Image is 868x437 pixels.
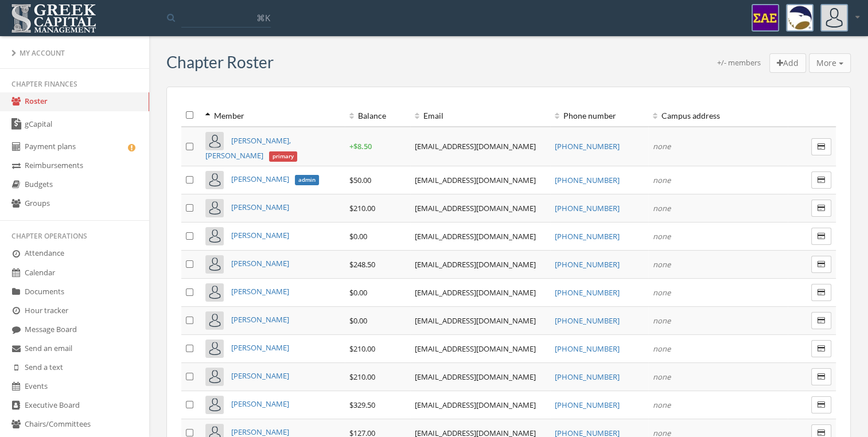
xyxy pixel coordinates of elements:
em: none [653,231,671,241]
th: Phone number [550,104,648,127]
a: [PERSON_NAME] [231,202,289,212]
span: $50.00 [349,175,371,185]
th: Member [201,104,345,127]
a: [EMAIL_ADDRESS][DOMAIN_NAME] [415,175,536,185]
a: [PERSON_NAME] [231,258,289,268]
a: [PHONE_NUMBER] [555,259,620,270]
span: primary [269,151,297,162]
a: [PERSON_NAME]admin [231,174,318,184]
a: [PERSON_NAME] [231,230,289,240]
em: none [653,287,671,298]
span: admin [295,175,319,185]
span: $0.00 [349,315,367,326]
div: My Account [11,48,138,58]
span: $210.00 [349,203,375,213]
span: $210.00 [349,372,375,382]
a: [EMAIL_ADDRESS][DOMAIN_NAME] [415,259,536,270]
th: Balance [345,104,410,127]
a: [EMAIL_ADDRESS][DOMAIN_NAME] [415,315,536,326]
span: $248.50 [349,259,375,270]
span: $329.50 [349,400,375,410]
em: none [653,315,671,326]
em: none [653,344,671,354]
em: none [653,372,671,382]
em: none [653,259,671,270]
div: +/- members [717,57,761,73]
em: none [653,141,671,151]
a: [PERSON_NAME] [231,370,289,381]
a: [EMAIL_ADDRESS][DOMAIN_NAME] [415,231,536,241]
em: none [653,203,671,213]
span: $0.00 [349,287,367,298]
h3: Chapter Roster [166,53,274,71]
a: [PHONE_NUMBER] [555,400,620,410]
span: $210.00 [349,344,375,354]
th: Email [410,104,550,127]
a: [PHONE_NUMBER] [555,287,620,298]
a: [PERSON_NAME], [PERSON_NAME]primary [205,135,297,161]
span: $0.00 [349,231,367,241]
a: [EMAIL_ADDRESS][DOMAIN_NAME] [415,372,536,382]
th: Campus address [648,104,788,127]
a: [PHONE_NUMBER] [555,315,620,326]
a: [PERSON_NAME] [231,314,289,325]
a: [PERSON_NAME] [231,399,289,409]
a: [EMAIL_ADDRESS][DOMAIN_NAME] [415,141,536,151]
a: [PERSON_NAME] [231,342,289,353]
span: [PERSON_NAME] [231,174,289,184]
a: [PHONE_NUMBER] [555,203,620,213]
a: [PERSON_NAME] [231,286,289,296]
a: [EMAIL_ADDRESS][DOMAIN_NAME] [415,287,536,298]
a: [EMAIL_ADDRESS][DOMAIN_NAME] [415,344,536,354]
a: [PHONE_NUMBER] [555,175,620,185]
span: + $8.50 [349,141,372,151]
a: [EMAIL_ADDRESS][DOMAIN_NAME] [415,400,536,410]
a: [PERSON_NAME] [231,427,289,437]
span: ⌘K [256,12,270,24]
a: [PHONE_NUMBER] [555,231,620,241]
a: [EMAIL_ADDRESS][DOMAIN_NAME] [415,203,536,213]
em: none [653,400,671,410]
em: none [653,175,671,185]
a: [PHONE_NUMBER] [555,344,620,354]
span: [PERSON_NAME], [PERSON_NAME] [205,135,291,161]
a: [PHONE_NUMBER] [555,141,620,151]
a: [PHONE_NUMBER] [555,372,620,382]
